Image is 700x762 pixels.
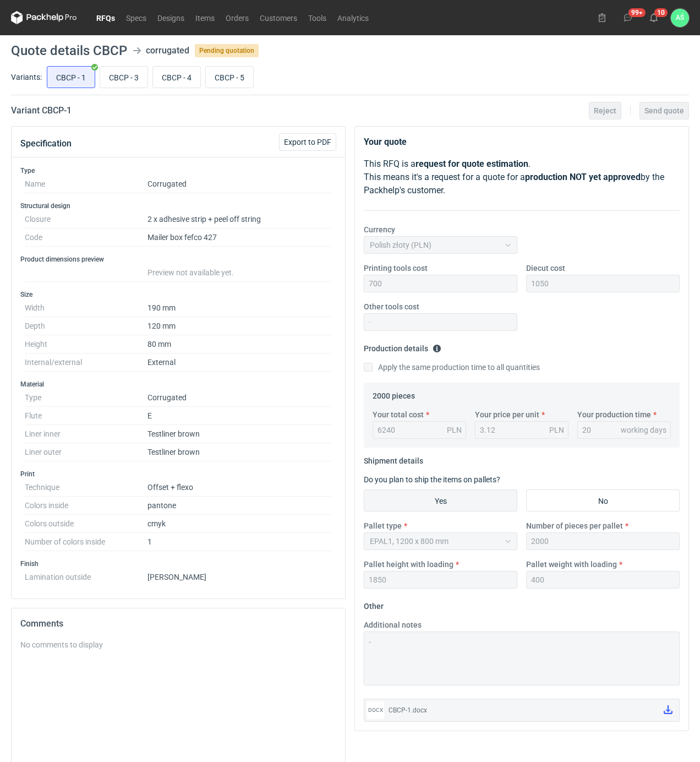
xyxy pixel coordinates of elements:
div: Adrian Świerżewski [671,9,689,27]
legend: Other [364,597,384,611]
label: Pallet height with loading [364,559,453,570]
dt: Technique [25,478,147,497]
dt: Number of colors inside [25,533,147,551]
textarea: - [364,632,680,685]
label: Other tools cost [364,301,419,312]
label: Do you plan to ship the items on pallets? [364,475,500,484]
a: RFQs [91,11,121,24]
label: Apply the same production time to all quantities [364,362,540,373]
strong: production NOT yet approved [525,172,641,182]
button: 99+ [619,9,637,26]
dd: 2 x adhesive strip + peel off string [147,210,332,228]
label: Variants: [11,72,42,83]
dt: Height [25,335,147,353]
button: Reject [589,102,621,119]
div: docx [367,701,384,719]
dt: Name [25,175,147,193]
dd: E [147,407,332,425]
h1: Quote details CBCP [11,44,127,57]
label: Pallet weight with loading [526,559,617,570]
label: Your total cost [373,409,424,420]
label: CBCP - 5 [205,66,254,88]
a: Analytics [332,11,374,24]
span: Preview not available yet. [147,268,234,277]
dt: Colors inside [25,497,147,515]
a: Items [190,11,220,24]
div: working days [621,424,666,436]
dd: cmyk [147,515,332,533]
span: Send quote [644,107,684,115]
dt: Liner inner [25,425,147,443]
span: Reject [594,107,616,115]
strong: Your quote [364,137,407,147]
label: CBCP - 3 [100,66,148,88]
h2: Comments [20,617,336,630]
button: Export to PDF [279,133,336,151]
dt: Depth [25,317,147,335]
dd: pantone [147,497,332,515]
div: CBCP-1.docx [389,705,655,716]
label: Pallet type [364,520,402,531]
h3: Material [20,380,336,389]
dt: Code [25,228,147,247]
dt: Flute [25,407,147,425]
button: Send quote [639,102,689,119]
dd: 120 mm [147,317,332,335]
dt: Width [25,299,147,317]
div: PLN [447,424,462,436]
a: Specs [121,11,152,24]
legend: Shipment details [364,452,423,465]
dd: Corrugated [147,175,332,193]
dd: 190 mm [147,299,332,317]
label: Number of pieces per pallet [526,520,623,531]
h3: Structural design [20,202,336,210]
a: Orders [220,11,254,24]
a: Tools [303,11,332,24]
button: AŚ [671,9,689,27]
a: Customers [254,11,303,24]
label: Additional notes [364,619,422,630]
div: corrugated [146,44,189,57]
h3: Finish [20,559,336,568]
h3: Type [20,166,336,175]
strong: request for quote estimation [415,159,528,169]
label: Diecut cost [526,263,565,274]
button: 10 [645,9,663,26]
dd: 1 [147,533,332,551]
dt: Colors outside [25,515,147,533]
dd: [PERSON_NAME] [147,568,332,581]
dd: External [147,353,332,372]
label: Your production time [577,409,651,420]
dt: Type [25,389,147,407]
dt: Liner outer [25,443,147,461]
dt: Internal/external [25,353,147,372]
label: Printing tools cost [364,263,428,274]
div: PLN [549,424,564,436]
legend: Production details [364,340,441,353]
label: CBCP - 4 [152,66,201,88]
button: Specification [20,130,72,157]
label: Your price per unit [475,409,539,420]
a: Designs [152,11,190,24]
dd: Testliner brown [147,425,332,443]
dd: 80 mm [147,335,332,353]
p: This RFQ is a . This means it's a request for a quote for a by the Packhelp's customer. [364,157,680,197]
dt: Closure [25,210,147,228]
dd: Offset + flexo [147,478,332,497]
legend: 2000 pieces [373,387,415,400]
label: Currency [364,224,395,235]
h3: Size [20,290,336,299]
svg: Packhelp Pro [11,11,77,24]
dd: Testliner brown [147,443,332,461]
h2: Variant CBCP - 1 [11,104,72,117]
span: Pending quotation [195,44,259,57]
dd: Corrugated [147,389,332,407]
dd: Mailer box fefco 427 [147,228,332,247]
h3: Product dimensions preview [20,255,336,264]
span: Export to PDF [284,138,331,146]
dt: Lamination outside [25,568,147,581]
label: CBCP - 1 [47,66,95,88]
div: No comments to display [20,639,336,650]
h3: Print [20,470,336,478]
